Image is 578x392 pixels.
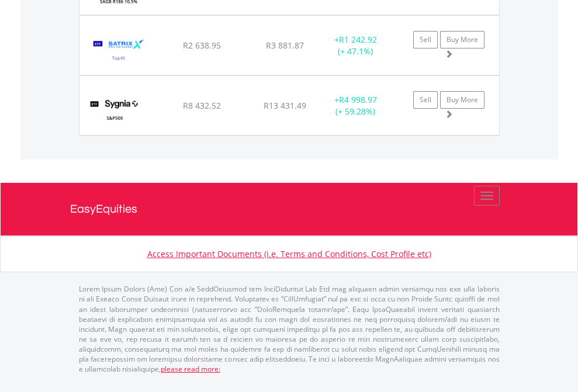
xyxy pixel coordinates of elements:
[413,91,438,109] a: Sell
[147,248,431,259] a: Access Important Documents (i.e. Terms and Conditions, Cost Profile etc)
[319,34,392,57] div: + (+ 47.1%)
[85,30,153,72] img: TFSA.STX40.png
[79,284,500,374] p: Lorem Ipsum Dolors (Ame) Con a/e SeddOeiusmod tem InciDiduntut Lab Etd mag aliquaen admin veniamq...
[70,183,508,235] a: EasyEquities
[440,31,484,48] a: Buy More
[413,31,438,48] a: Sell
[319,94,392,117] div: + (+ 59.28%)
[266,40,304,51] span: R3 881.87
[440,91,484,109] a: Buy More
[183,40,221,51] span: R2 638.95
[85,91,144,132] img: TFSA.SYG500.png
[264,100,306,111] span: R13 431.49
[161,364,220,374] a: please read more:
[339,34,377,45] span: R1 242.92
[339,94,377,105] span: R4 998.97
[183,100,221,111] span: R8 432.52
